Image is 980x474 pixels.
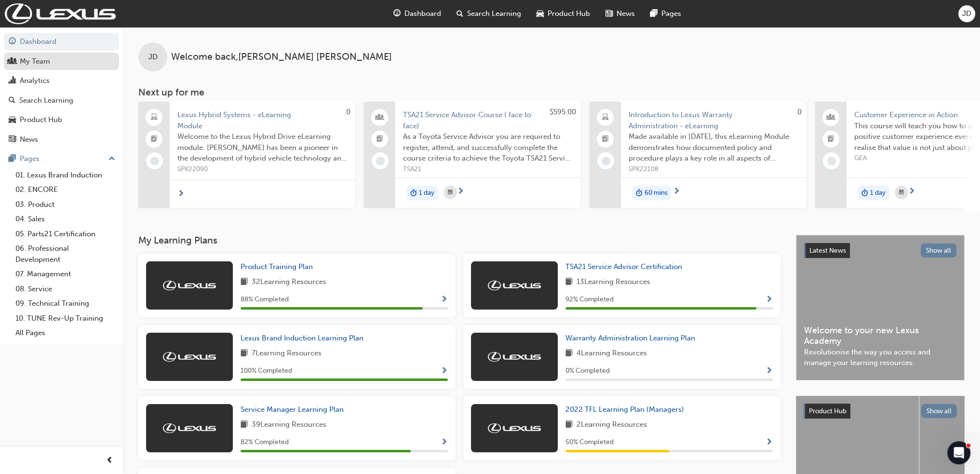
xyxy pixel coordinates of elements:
div: Pages [20,153,40,164]
span: duration-icon [410,187,417,199]
span: 1 day [870,188,886,199]
span: 0 [346,108,350,116]
span: learningRecordVerb_NONE-icon [827,157,836,165]
span: book-icon [241,419,248,431]
span: 1 day [419,188,434,199]
a: Latest NewsShow allWelcome to your new Lexus AcademyRevolutionise the way you access and manage y... [796,235,965,380]
span: 39 Learning Resources [252,419,326,431]
span: 100 % Completed [241,366,292,377]
a: 07. Management [12,267,119,282]
span: news-icon [9,135,16,144]
span: prev-icon [106,455,113,467]
span: next-icon [177,190,185,199]
span: duration-icon [636,187,643,199]
a: 08. Service [12,282,119,297]
span: Show Progress [441,367,448,376]
span: Service Manager Learning Plan [241,405,344,414]
span: SPK22090 [177,164,348,175]
div: News [20,134,38,145]
span: booktick-icon [151,133,158,146]
a: News [4,131,119,149]
img: Trak [163,281,216,290]
span: JD [148,52,158,63]
span: Welcome back , [PERSON_NAME] [PERSON_NAME] [171,52,392,63]
a: 01. Lexus Brand Induction [12,168,119,183]
span: Pages [661,8,681,19]
span: learningRecordVerb_NONE-icon [150,157,159,165]
span: 7 Learning Resources [252,348,322,360]
span: 60 mins [644,188,668,199]
span: booktick-icon [828,133,834,146]
span: laptop-icon [602,111,609,124]
a: $595.00TSA21 Service Advisor Course ( face to face)As a Toyota Service Advisor you are required t... [364,102,581,208]
span: Welcome to your new Lexus Academy [804,325,956,347]
span: search-icon [9,96,15,105]
span: learningRecordVerb_NONE-icon [602,157,610,165]
img: Trak [163,423,216,433]
h3: My Learning Plans [138,235,780,246]
span: Lexus Hybrid Systems - eLearning Module [177,109,348,131]
a: Product HubShow all [804,404,957,419]
a: car-iconProduct Hub [529,4,598,24]
span: book-icon [565,348,573,360]
span: book-icon [565,419,573,431]
button: Show Progress [441,294,448,306]
div: Search Learning [19,95,73,106]
span: JD [962,8,971,19]
span: Latest News [809,246,846,255]
span: 0 % Completed [565,366,610,377]
a: Service Manager Learning Plan [241,404,348,415]
span: Product Hub [809,407,846,415]
span: people-icon [9,57,16,66]
a: guage-iconDashboard [386,4,449,24]
button: Show Progress [765,436,773,448]
span: pages-icon [650,8,658,20]
span: TSA21 Service Advisor Course ( face to face) [403,109,573,131]
span: guage-icon [393,8,401,20]
img: Trak [488,423,541,433]
span: car-icon [537,8,544,20]
span: up-icon [108,153,115,165]
div: My Team [20,56,50,67]
button: Show all [921,244,957,257]
a: Analytics [4,72,119,90]
a: Latest NewsShow all [804,243,956,258]
button: Show Progress [441,365,448,377]
a: My Team [4,53,119,70]
img: Trak [163,352,216,362]
span: Show Progress [765,296,773,304]
span: booktick-icon [376,133,383,146]
span: TSA21 [403,164,573,175]
span: news-icon [605,8,613,20]
span: chart-icon [9,77,16,85]
span: book-icon [565,276,573,288]
span: Made available in [DATE], this eLearning Module demonstrates how documented policy and procedure ... [629,131,799,164]
span: Show Progress [441,296,448,304]
span: Search Learning [467,8,521,19]
div: Analytics [20,75,50,86]
span: 88 % Completed [241,294,289,305]
img: Trak [5,3,116,24]
span: pages-icon [9,155,16,163]
span: Product Hub [548,8,590,19]
a: search-iconSearch Learning [449,4,529,24]
a: 06. Professional Development [12,241,119,267]
button: JD [958,5,975,22]
span: Warranty Administration Learning Plan [565,334,695,342]
img: Trak [488,281,541,290]
button: Show Progress [765,365,773,377]
a: 09. Technical Training [12,296,119,311]
button: Show Progress [441,436,448,448]
span: Lexus Brand Induction Learning Plan [241,334,363,342]
a: TSA21 Service Advisor Certification [565,261,686,272]
a: Product Hub [4,111,119,129]
span: Product Training Plan [241,262,313,271]
a: 2022 TFL Learning Plan (Managers) [565,404,688,415]
span: 82 % Completed [241,437,289,448]
img: Trak [488,352,541,362]
a: Dashboard [4,33,119,51]
span: 50 % Completed [565,437,614,448]
span: Welcome to the Lexus Hybrid Drive eLearning module. [PERSON_NAME] has been a pioneer in the devel... [177,131,348,164]
span: next-icon [908,188,915,196]
a: 05. Parts21 Certification [12,227,119,242]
